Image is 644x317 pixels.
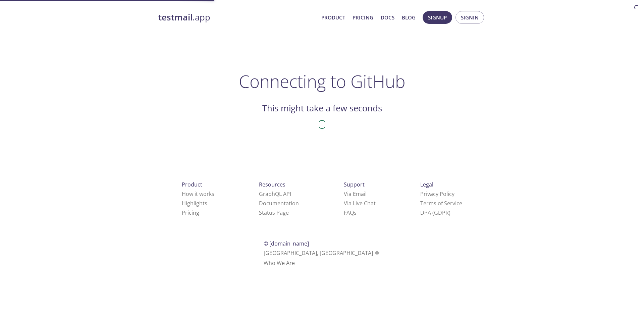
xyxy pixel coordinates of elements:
[264,259,295,267] a: Who We Are
[420,190,454,198] a: Privacy Policy
[158,11,193,23] strong: testmail
[264,240,309,247] span: © [DOMAIN_NAME]
[423,11,452,24] button: Signup
[344,181,365,188] span: Support
[420,209,450,216] a: DPA (GDPR)
[402,13,416,22] a: Blog
[420,181,433,188] span: Legal
[259,200,299,207] a: Documentation
[264,249,381,257] span: [GEOGRAPHIC_DATA], [GEOGRAPHIC_DATA]
[420,200,462,207] a: Terms of Service
[455,11,484,24] button: Signin
[259,181,285,188] span: Resources
[182,181,202,188] span: Product
[239,71,406,91] h1: Connecting to GitHub
[262,103,382,114] h2: This might take a few seconds
[344,209,357,216] a: FAQ
[321,13,345,22] a: Product
[182,200,207,207] a: Highlights
[182,209,199,216] a: Pricing
[344,190,367,198] a: Via Email
[353,13,373,22] a: Pricing
[461,13,479,22] span: Signin
[344,200,376,207] a: Via Live Chat
[259,190,291,198] a: GraphQL API
[182,190,214,198] a: How it works
[259,209,289,216] a: Status Page
[158,12,316,23] a: testmail.app
[354,209,357,216] span: s
[381,13,394,22] a: Docs
[428,13,447,22] span: Signup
